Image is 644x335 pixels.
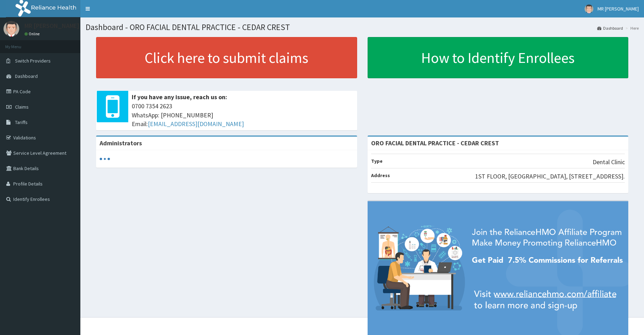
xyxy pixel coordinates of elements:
[593,158,625,167] p: Dental Clinic
[475,172,625,181] p: 1ST FLOOR, [GEOGRAPHIC_DATA], [STREET_ADDRESS].
[132,102,354,129] span: 0700 7354 2623 WhatsApp: [PHONE_NUMBER] Email:
[15,104,29,110] span: Claims
[148,120,244,128] a: [EMAIL_ADDRESS][DOMAIN_NAME]
[132,93,227,101] b: If you have any issue, reach us on:
[15,73,38,79] span: Dashboard
[597,25,623,31] a: Dashboard
[86,23,639,32] h1: Dashboard - ORO FACIAL DENTAL PRACTICE - CEDAR CREST
[24,31,41,36] a: Online
[371,158,383,164] b: Type
[15,58,51,64] span: Switch Providers
[371,172,390,179] b: Address
[598,6,639,12] span: MR [PERSON_NAME]
[3,21,19,37] img: User Image
[100,139,142,147] b: Administrators
[15,119,28,125] span: Tariffs
[24,23,79,29] p: MR [PERSON_NAME]
[100,154,110,164] svg: audio-loading
[624,25,639,31] li: Here
[371,139,499,147] strong: ORO FACIAL DENTAL PRACTICE - CEDAR CREST
[368,37,629,78] a: How to Identify Enrollees
[96,37,357,78] a: Click here to submit claims
[585,5,593,13] img: User Image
